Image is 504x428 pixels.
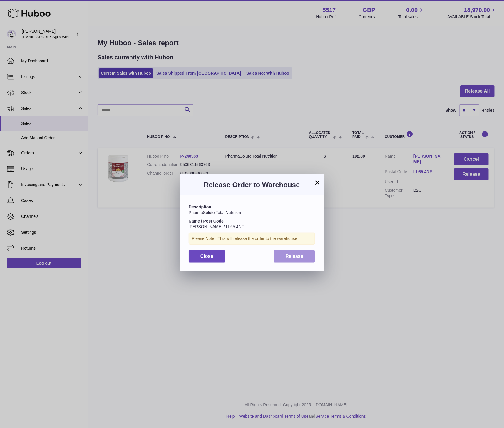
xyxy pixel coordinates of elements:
span: Release [286,254,304,259]
span: PharmaSolute Total Nutrition [189,210,241,215]
strong: Description [189,205,211,209]
button: Release [274,250,315,263]
span: Close [200,254,213,259]
strong: Name / Post Code [189,219,224,223]
div: Please Note : This will release the order to the warehouse [189,233,315,245]
button: × [314,179,321,186]
span: [PERSON_NAME] / LL65 4NF [189,224,244,229]
h3: Release Order to Warehouse [189,180,315,190]
button: Close [189,250,225,263]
